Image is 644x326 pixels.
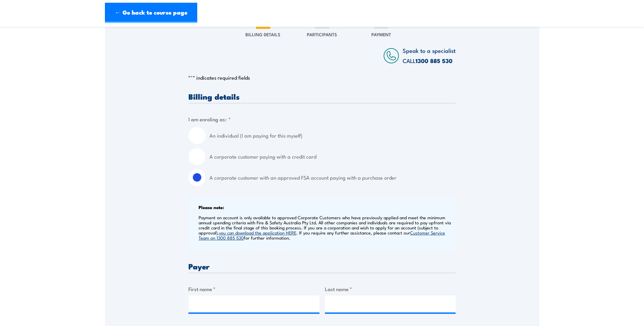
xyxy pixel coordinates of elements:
b: Please note: [199,204,224,210]
span: Billing Details [245,31,280,38]
span: Payment [371,31,391,38]
label: A corporate customer paying with a credit card [209,148,456,165]
a: you can download the application HERE [219,229,296,236]
h3: Payer [188,262,456,270]
a: 1300 885 530 [416,56,453,65]
a: Customer Service Team on 1300 885 530 [199,229,445,241]
span: Speak to a specialist CALL [403,46,456,65]
h3: Billing details [188,93,456,100]
span: Participants [307,31,337,38]
label: An individual (I am paying for this myself) [209,127,456,144]
label: First name [188,285,319,293]
label: A corporate customer with an approved FSA account paying with a purchase order [209,169,456,186]
a: ← Go back to course page [105,3,197,23]
p: " " indicates required fields [188,74,456,81]
label: Last name [325,285,456,293]
p: Payment on account is only available to approved Corporate Customers who have previously applied ... [199,215,454,240]
legend: I am enroling as: [188,115,231,123]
